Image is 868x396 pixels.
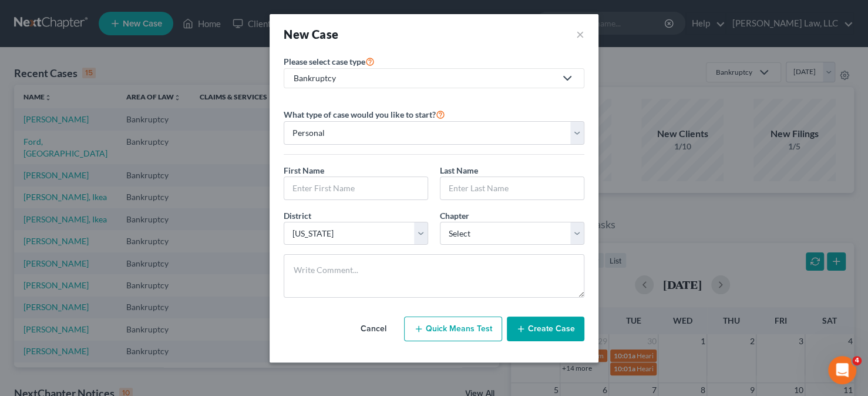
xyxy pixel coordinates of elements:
span: First Name [284,165,324,175]
label: What type of case would you like to start? [284,107,445,121]
button: × [576,26,584,42]
span: 4 [852,356,862,365]
strong: New Case [284,27,338,41]
input: Enter Last Name [440,177,584,199]
div: Bankruptcy [294,72,556,84]
button: Quick Means Test [404,317,502,341]
span: Please select case type [284,56,365,66]
span: Last Name [440,165,478,175]
button: Cancel [348,317,399,341]
button: Create Case [507,317,584,341]
span: District [284,211,311,221]
span: Chapter [440,211,469,221]
input: Enter First Name [284,177,428,199]
iframe: Intercom live chat [828,356,856,384]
